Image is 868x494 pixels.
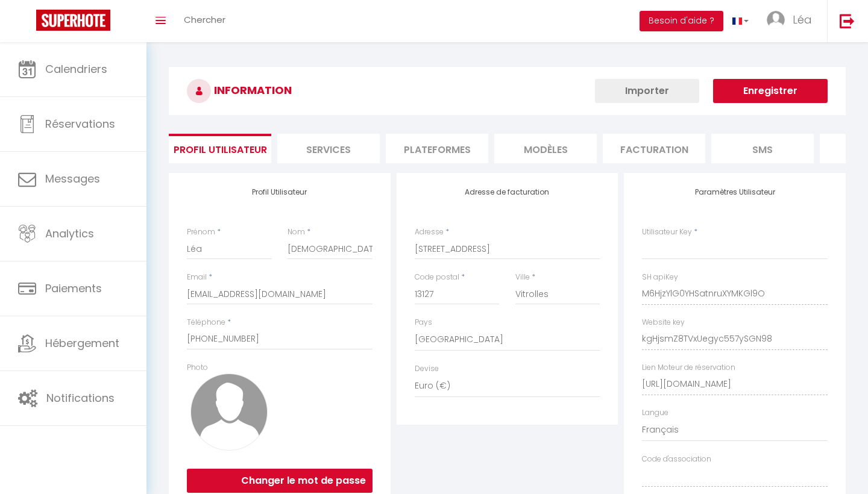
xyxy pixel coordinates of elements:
label: SH apiKey [642,272,678,283]
label: Langue [642,407,668,419]
label: Devise [415,363,439,375]
span: Chercher [184,13,225,26]
button: Importer [595,79,699,103]
label: Pays [415,317,432,328]
img: ... [767,11,785,29]
h4: Profil Utilisateur [187,188,373,196]
li: Plateformes [386,134,488,163]
iframe: Chat [817,440,859,485]
label: Ville [515,272,530,283]
label: Website key [642,317,685,328]
img: Super Booking [36,10,110,31]
label: Photo [187,362,208,374]
h4: Adresse de facturation [415,188,600,196]
label: Nom [288,227,305,238]
button: Ouvrir le widget de chat LiveChat [10,5,46,41]
h4: Paramètres Utilisateur [642,188,828,196]
label: Email [187,272,207,283]
li: Profil Utilisateur [169,134,271,163]
label: Prénom [187,227,215,238]
button: Besoin d'aide ? [640,11,723,31]
span: Notifications [46,390,115,405]
button: Enregistrer [713,79,828,103]
span: Calendriers [45,61,107,77]
span: Réservations [45,116,115,131]
span: Hébergement [45,336,119,351]
span: Paiements [45,281,102,296]
img: avatar.png [190,374,268,451]
label: Adresse [415,227,444,238]
label: Téléphone [187,317,225,328]
span: Analytics [45,226,94,241]
img: logout [840,13,855,28]
label: Code postal [415,272,459,283]
label: Lien Moteur de réservation [642,362,735,374]
label: Code d'association [642,454,711,465]
li: Services [277,134,380,163]
li: MODÈLES [494,134,597,163]
li: SMS [711,134,814,163]
span: Messages [45,171,100,186]
button: Changer le mot de passe [187,469,373,493]
span: Léa [793,12,812,27]
label: Utilisateur Key [642,227,692,238]
h3: INFORMATION [169,67,846,115]
li: Facturation [603,134,705,163]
